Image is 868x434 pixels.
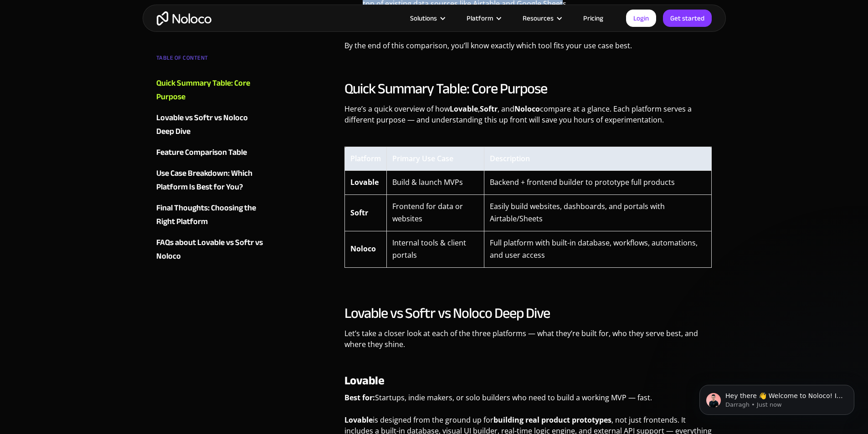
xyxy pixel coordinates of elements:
[344,304,712,322] h2: Lovable vs Softr vs Noloco Deep Dive
[386,171,484,194] td: Build & launch MVPs
[467,12,493,24] div: Platform
[523,12,554,24] div: Resources
[511,12,572,24] div: Resources
[410,12,437,24] div: Solutions
[493,415,611,425] strong: building real product prototypes
[156,236,267,263] a: FAQs about Lovable vs Softr vs Noloco
[350,244,376,254] strong: Noloco
[344,80,712,98] h2: Quick Summary Table: Core Purpose
[484,194,712,231] td: Easily build websites, dashboards, and portals with Airtable/Sheets
[156,201,267,229] a: Final Thoughts: Choosing the Right Platform
[344,392,712,410] p: Startups, indie makers, or solo builders who need to build a working MVP — fast.
[344,393,375,403] strong: Best for:
[344,369,385,392] strong: Lovable
[386,147,484,170] th: Primary Use Case
[157,11,211,26] a: home
[450,104,478,114] strong: Lovable
[156,167,267,194] a: Use Case Breakdown: Which Platform Is Best for You?
[344,415,373,425] strong: Lovable
[156,146,247,159] div: Feature Comparison Table
[514,104,540,114] strong: Noloco
[386,194,484,231] td: Frontend for data or websites
[626,10,656,27] a: Login
[686,366,868,429] iframe: Intercom notifications message
[484,171,712,194] td: Backend + frontend builder to prototype full products
[350,208,368,218] strong: Softr
[350,177,379,187] strong: Lovable
[344,103,712,132] p: Here’s a quick overview of how , , and compare at a glance. Each platform serves a different purp...
[386,231,484,267] td: Internal tools & client portals
[455,12,511,24] div: Platform
[663,10,712,27] a: Get started
[572,12,615,24] a: Pricing
[156,51,267,69] div: TABLE OF CONTENT
[399,12,455,24] div: Solutions
[344,328,712,357] p: Let’s take a closer look at each of the three platforms — what they’re built for, who they serve ...
[484,231,712,267] td: Full platform with built-in database, workflows, automations, and user access
[344,40,712,58] p: By the end of this comparison, you’ll know exactly which tool fits your use case best.
[484,147,712,170] th: Description
[156,77,267,104] a: Quick Summary Table: Core Purpose
[156,111,267,138] a: Lovable vs Softr vs Noloco Deep Dive
[344,147,386,170] th: Platform
[480,104,498,114] strong: Softr
[156,146,267,159] a: Feature Comparison Table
